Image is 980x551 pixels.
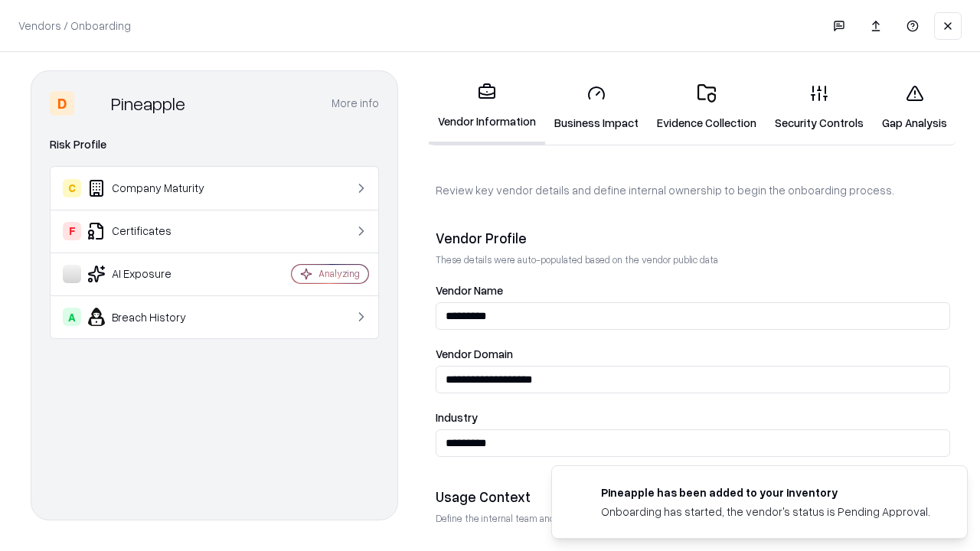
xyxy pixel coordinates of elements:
[63,179,246,197] div: Company Maturity
[63,179,81,197] div: C
[50,91,74,116] div: D
[545,72,648,143] a: Business Impact
[63,308,81,326] div: A
[436,253,950,266] p: These details were auto-populated based on the vendor public data
[80,91,105,116] img: Pineapple
[570,484,589,503] img: pineappleenergy.com
[601,504,930,520] div: Onboarding has started, the vendor's status is Pending Approval.
[63,308,246,326] div: Breach History
[766,72,873,143] a: Security Controls
[63,222,81,240] div: F
[436,182,950,198] p: Review key vendor details and define internal ownership to begin the onboarding process.
[436,512,950,525] p: Define the internal team and reason for using this vendor. This helps assess business relevance a...
[429,70,545,145] a: Vendor Information
[436,412,950,423] label: Industry
[332,90,379,117] button: More info
[648,72,766,143] a: Evidence Collection
[18,18,131,34] p: Vendors / Onboarding
[436,229,950,247] div: Vendor Profile
[873,72,956,143] a: Gap Analysis
[601,484,930,500] div: Pineapple has been added to your inventory
[436,285,950,296] label: Vendor Name
[436,348,950,360] label: Vendor Domain
[63,265,246,283] div: AI Exposure
[50,135,379,154] div: Risk Profile
[318,267,360,280] div: Analyzing
[111,91,185,116] div: Pineapple
[63,222,246,240] div: Certificates
[436,487,950,506] div: Usage Context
